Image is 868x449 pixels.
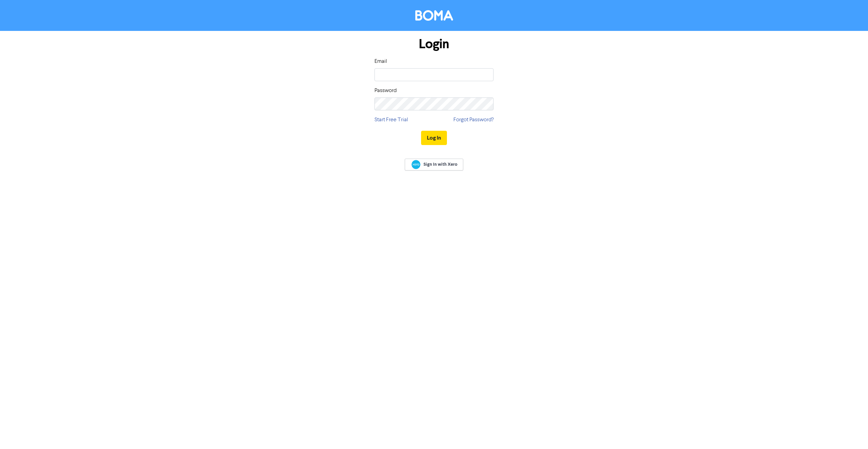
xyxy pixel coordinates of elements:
[374,116,408,124] a: Start Free Trial
[421,131,447,145] button: Log In
[453,116,494,124] a: Forgot Password?
[374,87,397,95] label: Password
[374,57,387,66] label: Email
[405,159,463,170] a: Sign In with Xero
[415,10,453,21] img: BOMA Logo
[423,161,457,167] span: Sign In with Xero
[412,160,420,169] img: Xero logo
[834,416,868,449] iframe: Chat Widget
[374,36,494,52] h1: Login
